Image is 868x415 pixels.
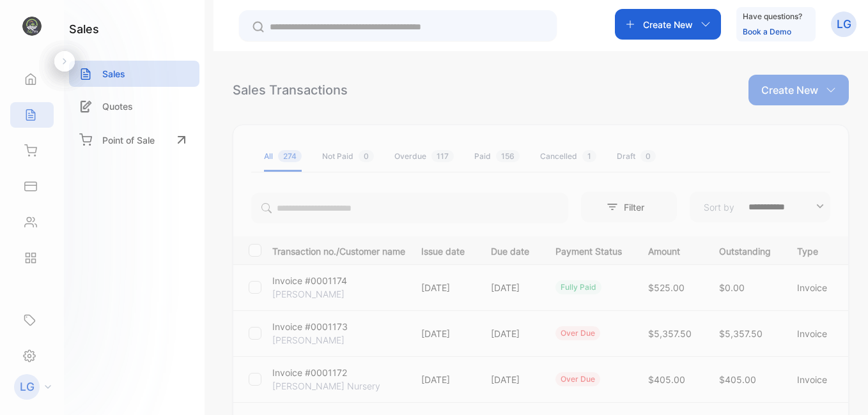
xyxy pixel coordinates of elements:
[233,80,348,100] div: Sales Transactions
[359,150,374,162] span: 0
[272,287,345,301] p: [PERSON_NAME]
[272,333,345,347] p: [PERSON_NAME]
[797,281,835,294] p: Invoice
[272,320,348,333] p: Invoice #0001173
[743,10,802,23] p: Have questions?
[690,192,830,222] button: Sort by
[648,282,685,293] span: $525.00
[837,16,851,33] p: LG
[496,150,520,162] span: 156
[615,9,721,40] button: Create New
[69,93,199,119] a: Quotes
[272,379,380,393] p: [PERSON_NAME] Nursery
[555,372,600,386] div: over due
[797,373,835,386] p: Invoice
[491,281,529,294] p: [DATE]
[719,374,756,385] span: $405.00
[102,100,133,113] p: Quotes
[69,61,199,87] a: Sales
[831,9,856,40] button: LG
[102,133,155,147] p: Point of Sale
[743,27,791,36] a: Book a Demo
[272,242,405,258] p: Transaction no./Customer name
[719,328,763,339] span: $5,357.50
[272,274,347,287] p: Invoice #0001174
[421,242,465,258] p: Issue date
[491,242,529,258] p: Due date
[491,373,529,386] p: [DATE]
[555,326,600,340] div: over due
[20,379,35,395] p: LG
[797,327,835,340] p: Invoice
[555,280,601,294] div: fully paid
[69,126,199,154] a: Point of Sale
[102,67,125,80] p: Sales
[582,150,596,162] span: 1
[69,20,99,38] h1: sales
[643,18,693,31] p: Create New
[278,150,302,162] span: 274
[22,17,42,36] img: logo
[555,242,622,258] p: Payment Status
[719,282,745,293] span: $0.00
[617,151,656,162] div: Draft
[421,327,465,340] p: [DATE]
[640,150,656,162] span: 0
[491,327,529,340] p: [DATE]
[394,151,454,162] div: Overdue
[648,328,692,339] span: $5,357.50
[264,151,302,162] div: All
[474,151,520,162] div: Paid
[814,361,868,415] iframe: LiveChat chat widget
[421,373,465,386] p: [DATE]
[421,281,465,294] p: [DATE]
[797,242,835,258] p: Type
[648,242,693,258] p: Amount
[272,366,347,379] p: Invoice #0001172
[704,200,734,214] p: Sort by
[648,374,685,385] span: $405.00
[322,151,374,162] div: Not Paid
[761,82,818,98] p: Create New
[748,75,849,105] button: Create New
[719,242,771,258] p: Outstanding
[431,150,454,162] span: 117
[540,151,596,162] div: Cancelled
